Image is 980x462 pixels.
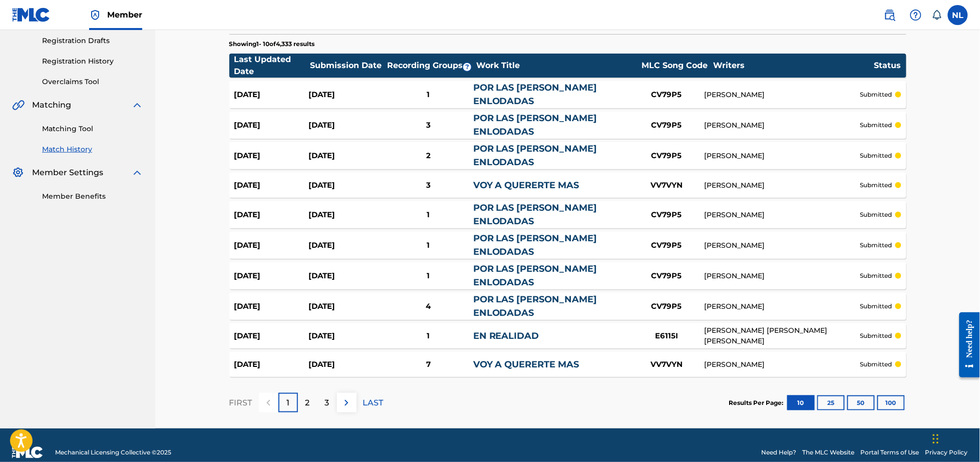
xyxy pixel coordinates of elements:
div: [DATE] [234,120,309,131]
p: Results Per Page: [729,398,786,407]
div: [DATE] [234,270,309,282]
a: Matching Tool [42,124,143,134]
div: 2 [384,150,473,162]
p: submitted [860,271,892,280]
div: 1 [384,240,473,251]
div: [DATE] [309,240,384,251]
div: [DATE] [234,209,309,221]
img: Top Rightsholder [89,9,101,21]
img: logo [12,446,43,458]
p: 2 [305,397,310,409]
a: Public Search [880,5,900,25]
img: Member Settings [12,167,24,179]
div: [DATE] [234,89,309,101]
a: Overclaims Tool [42,77,143,87]
img: expand [131,99,143,111]
img: search [884,9,896,21]
a: POR LAS [PERSON_NAME] ENLODADAS [473,233,597,257]
div: 1 [384,89,473,101]
div: Recording Groups [386,60,476,72]
p: LAST [363,397,384,409]
div: [DATE] [234,330,309,342]
a: POR LAS [PERSON_NAME] ENLODADAS [473,202,597,227]
a: POR LAS [PERSON_NAME] ENLODADAS [473,113,597,137]
img: right [341,397,353,409]
p: submitted [860,90,892,99]
div: Help [906,5,926,25]
div: [PERSON_NAME] [704,359,860,370]
img: help [910,9,922,21]
img: expand [131,167,143,179]
div: 3 [384,180,473,191]
div: Work Title [476,60,636,72]
div: [PERSON_NAME] [PERSON_NAME] [PERSON_NAME] [704,325,860,346]
div: [PERSON_NAME] [704,180,860,191]
p: submitted [860,360,892,369]
p: submitted [860,302,892,311]
p: FIRST [229,397,252,409]
p: submitted [860,181,892,190]
a: POR LAS [PERSON_NAME] ENLODADAS [473,294,597,318]
div: CV79P5 [629,150,704,162]
div: [DATE] [309,180,384,191]
div: E6115I [629,330,704,342]
div: [PERSON_NAME] [704,90,860,100]
div: [DATE] [234,150,309,162]
div: 1 [384,209,473,221]
div: Notifications [932,10,942,20]
span: Matching [32,99,71,111]
span: Member Settings [32,167,103,179]
a: POR LAS [PERSON_NAME] ENLODADAS [473,143,597,168]
div: [DATE] [309,209,384,221]
img: MLC Logo [12,8,51,22]
span: Member [107,9,142,21]
div: CV79P5 [629,209,704,221]
a: VOY A QUERERTE MAS [473,180,579,191]
div: [PERSON_NAME] [704,151,860,161]
img: Matching [12,99,25,111]
button: 100 [877,395,905,410]
div: [PERSON_NAME] [704,210,860,220]
button: 50 [847,395,875,410]
div: Last Updated Date [234,54,309,78]
div: [DATE] [234,301,309,312]
div: Drag [933,424,939,454]
p: Showing 1 - 10 of 4,333 results [229,40,315,49]
p: submitted [860,151,892,160]
div: [PERSON_NAME] [704,120,860,131]
div: [DATE] [234,359,309,370]
div: VV7VYN [629,180,704,191]
div: 1 [384,330,473,342]
span: ? [463,63,471,71]
div: [DATE] [309,301,384,312]
div: CV79P5 [629,301,704,312]
a: Registration Drafts [42,36,143,46]
a: EN REALIDAD [473,330,539,341]
p: submitted [860,241,892,250]
a: Portal Terms of Use [861,448,919,457]
div: [DATE] [309,359,384,370]
div: [DATE] [309,120,384,131]
div: User Menu [948,5,968,25]
div: 7 [384,359,473,370]
div: CV79P5 [629,89,704,101]
iframe: Chat Widget [930,414,980,462]
a: Need Help? [762,448,797,457]
a: The MLC Website [803,448,855,457]
div: [DATE] [309,330,384,342]
div: [DATE] [309,270,384,282]
div: [DATE] [234,240,309,251]
div: VV7VYN [629,359,704,370]
div: [PERSON_NAME] [704,271,860,281]
a: Member Benefits [42,191,143,202]
a: Match History [42,144,143,155]
div: CV79P5 [629,240,704,251]
span: Mechanical Licensing Collective © 2025 [55,448,171,457]
div: 3 [384,120,473,131]
a: VOY A QUERERTE MAS [473,359,579,370]
p: 1 [286,397,289,409]
button: 25 [817,395,845,410]
div: CV79P5 [629,120,704,131]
